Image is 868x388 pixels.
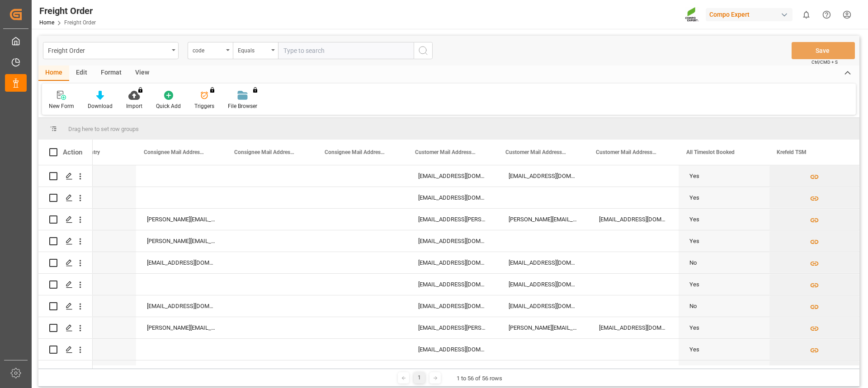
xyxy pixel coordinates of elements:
[233,42,278,59] button: open menu
[278,42,414,59] input: Type to search
[689,187,758,208] div: Yes
[498,317,588,338] div: [PERSON_NAME][EMAIL_ADDRESS][PERSON_NAME][DOMAIN_NAME]
[38,252,93,274] div: Press SPACE to select this row.
[68,126,139,132] span: Drag here to set row groups
[407,274,498,295] div: [EMAIL_ADDRESS][DOMAIN_NAME]
[38,65,69,81] div: Home
[596,149,656,155] span: Customer Mail Address 4
[777,149,807,155] span: Krefeld TSM
[407,252,498,273] div: [EMAIL_ADDRESS][DOMAIN_NAME]
[505,149,566,155] span: Customer Mail Address 3
[188,42,233,59] button: open menu
[414,372,425,383] div: 1
[38,317,93,339] div: Press SPACE to select this row.
[588,317,679,338] div: [EMAIL_ADDRESS][DOMAIN_NAME]
[457,374,502,383] div: 1 to 56 of 56 rows
[38,165,93,187] div: Press SPACE to select this row.
[94,65,128,81] div: Format
[69,65,94,81] div: Edit
[689,318,758,338] div: Yes
[234,149,295,155] span: Consignee Mail Address 3
[689,296,758,317] div: No
[689,231,758,252] div: Yes
[136,252,226,273] div: [EMAIL_ADDRESS][DOMAIN_NAME]
[689,361,758,382] div: No
[498,274,588,295] div: [EMAIL_ADDRESS][DOMAIN_NAME]
[325,149,385,155] span: Consignee Mail Address 4
[685,7,699,23] img: Screenshot%202023-09-29%20at%2010.02.21.png_1712312052.png
[407,317,498,338] div: [EMAIL_ADDRESS][PERSON_NAME][DOMAIN_NAME]
[498,209,588,230] div: [PERSON_NAME][EMAIL_ADDRESS][PERSON_NAME][DOMAIN_NAME]
[156,102,181,110] div: Quick Add
[407,360,498,382] div: [EMAIL_ADDRESS][DOMAIN_NAME]
[238,44,269,55] div: Equals
[414,42,433,59] button: search button
[498,295,588,317] div: [EMAIL_ADDRESS][DOMAIN_NAME]
[136,230,226,252] div: [PERSON_NAME][EMAIL_ADDRESS][DOMAIN_NAME]
[88,102,113,110] div: Download
[407,295,498,317] div: [EMAIL_ADDRESS][DOMAIN_NAME]
[407,230,498,252] div: [EMAIL_ADDRESS][DOMAIN_NAME]
[49,102,74,110] div: New Form
[689,339,758,360] div: Yes
[415,149,476,155] span: Customer Mail Address 2
[38,230,93,252] div: Press SPACE to select this row.
[811,59,838,65] span: Ctrl/CMD + S
[498,252,588,273] div: [EMAIL_ADDRESS][DOMAIN_NAME]
[39,19,54,26] a: Home
[48,44,169,56] div: Freight Order
[38,339,93,360] div: Press SPACE to select this row.
[689,274,758,295] div: Yes
[689,252,758,273] div: No
[816,5,837,25] button: Help Center
[144,149,204,155] span: Consignee Mail Address 2
[43,42,179,59] button: open menu
[689,166,758,187] div: Yes
[686,149,735,155] span: All Timeslot Booked
[38,360,93,382] div: Press SPACE to select this row.
[706,6,796,23] button: Compo Expert
[63,148,82,156] div: Action
[706,8,793,21] div: Compo Expert
[588,209,679,230] div: [EMAIL_ADDRESS][DOMAIN_NAME]
[792,42,855,59] button: Save
[38,187,93,209] div: Press SPACE to select this row.
[39,4,96,18] div: Freight Order
[498,165,588,187] div: [EMAIL_ADDRESS][DOMAIN_NAME]
[407,339,498,360] div: [EMAIL_ADDRESS][DOMAIN_NAME]
[128,65,156,81] div: View
[498,360,588,382] div: [EMAIL_ADDRESS][DOMAIN_NAME]
[193,44,223,55] div: code
[38,209,93,230] div: Press SPACE to select this row.
[796,5,816,25] button: show 0 new notifications
[136,209,226,230] div: [PERSON_NAME][EMAIL_ADDRESS][PERSON_NAME][DOMAIN_NAME]
[407,187,498,208] div: [EMAIL_ADDRESS][DOMAIN_NAME]
[38,295,93,317] div: Press SPACE to select this row.
[136,295,226,317] div: [EMAIL_ADDRESS][DOMAIN_NAME]
[407,165,498,187] div: [EMAIL_ADDRESS][DOMAIN_NAME]
[407,209,498,230] div: [EMAIL_ADDRESS][PERSON_NAME][DOMAIN_NAME]
[38,274,93,295] div: Press SPACE to select this row.
[689,209,758,230] div: Yes
[136,317,226,338] div: [PERSON_NAME][EMAIL_ADDRESS][PERSON_NAME][DOMAIN_NAME]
